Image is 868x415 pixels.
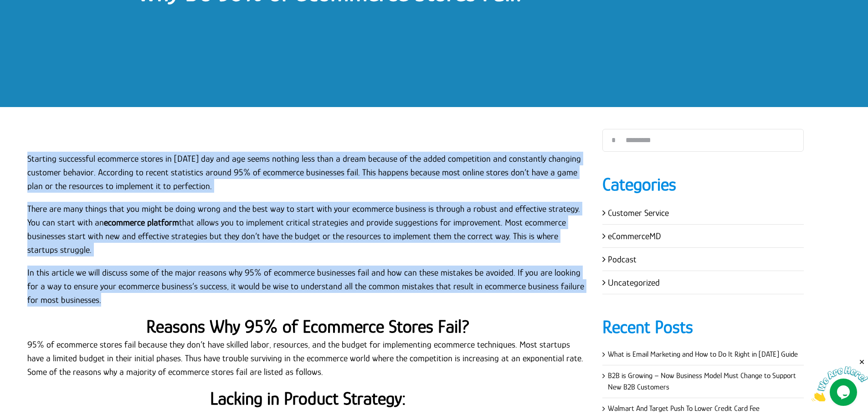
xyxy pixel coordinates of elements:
input: Search [602,129,625,152]
h4: Categories [602,172,804,197]
strong: Reasons Why 95% of Ecommerce Stores Fail? [146,316,470,337]
a: Customer Service [608,208,669,218]
p: Starting successful ecommerce stores in [DATE] day and age seems nothing less than a dream becaus... [27,152,589,193]
h4: Recent Posts [602,315,804,339]
strong: Lacking in Product Strategy: [210,388,406,409]
a: Walmart And Target Push To Lower Credit Card Fee [608,404,760,413]
p: 95% of ecommerce stores fail because they don’t have skilled labor, resources, and the budget for... [27,338,589,379]
iframe: chat widget [812,358,868,401]
a: Podcast [608,254,637,264]
input: Search... [602,129,804,152]
a: B2B is Growing – Now Business Model Must Change to Support New B2B Customers [608,371,796,392]
p: There are many things that you might be doing wrong and the best way to start with your ecommerce... [27,202,589,256]
p: In this article we will discuss some of the major reasons why 95% of ecommerce businesses fail an... [27,266,589,307]
a: What is Email Marketing and How to Do It Right in [DATE] Guide [608,350,798,359]
a: ecommerce platform [104,217,179,227]
a: eCommerceMD [608,231,661,241]
a: Uncategorized [608,277,660,287]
